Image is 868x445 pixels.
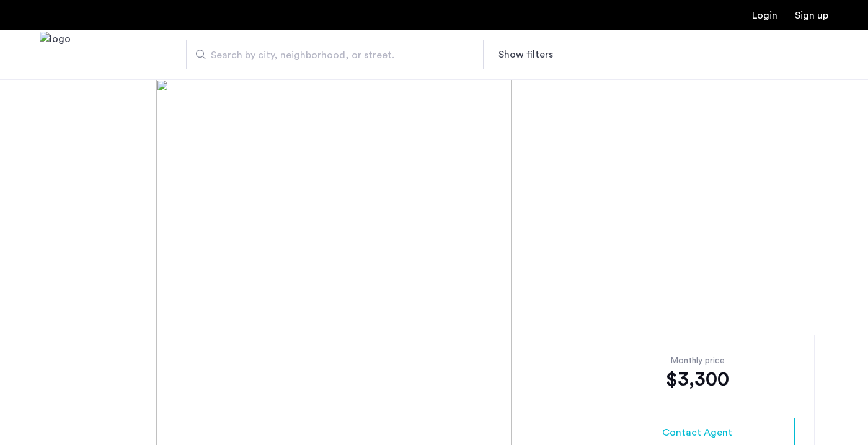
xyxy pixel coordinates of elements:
input: Apartment Search [186,40,484,69]
div: $3,300 [600,367,795,392]
a: Registration [795,11,828,20]
span: Contact Agent [662,425,732,440]
div: Monthly price [600,355,795,367]
button: Show or hide filters [498,47,553,62]
img: logo [40,32,71,78]
a: Cazamio Logo [40,32,71,78]
a: Login [752,11,777,20]
span: Search by city, neighborhood, or street. [211,48,449,63]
